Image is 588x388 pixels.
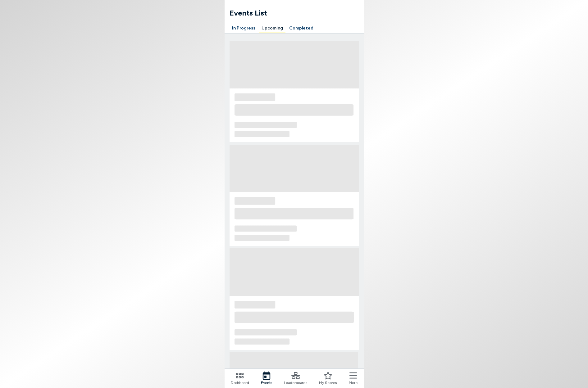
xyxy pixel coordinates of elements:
[230,24,258,33] button: In Progress
[287,24,316,33] button: Completed
[261,371,272,386] a: Events
[319,371,337,386] a: My Scores
[349,371,358,386] button: More
[231,380,249,386] span: Dashboard
[231,371,249,386] a: Dashboard
[259,24,285,33] button: Upcoming
[284,380,307,386] span: Leaderboards
[261,380,272,386] span: Events
[319,380,337,386] span: My Scores
[230,7,364,19] h1: Events List
[349,380,358,386] span: More
[284,371,307,386] a: Leaderboards
[225,24,364,33] div: Manage your account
